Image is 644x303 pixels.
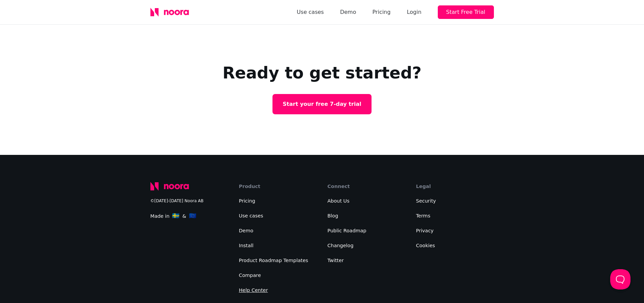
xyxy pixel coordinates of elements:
[239,258,308,263] a: Product Roadmap Templates
[150,196,228,206] div: ©[DATE]-[DATE] Noora AB
[189,212,196,219] span: 🇪🇺
[328,243,354,248] a: Changelog
[239,198,256,204] a: Pricing
[239,243,254,248] a: Install
[416,182,494,191] div: Legal
[372,7,390,17] a: Pricing
[239,182,317,191] div: Product
[340,7,356,17] a: Demo
[416,228,434,233] a: Privacy
[610,269,630,289] iframe: Help Scout Beacon - Open
[272,94,371,114] a: Start your free 7-day trial
[416,198,436,204] a: Security
[222,62,422,83] h2: Ready to get started?
[172,212,180,219] span: 🇸🇪
[297,7,324,17] a: Use cases
[239,228,254,233] a: Demo
[239,273,261,278] a: Compare
[328,213,338,218] a: Blog
[438,5,494,19] button: Start Free Trial
[328,258,344,263] a: Twitter
[239,287,268,293] a: Help Center
[239,213,263,218] a: Use cases
[328,228,366,233] a: Public Roadmap
[416,213,430,218] a: Terms
[416,243,435,248] a: Cookies
[328,182,405,191] div: Connect
[407,7,421,17] div: Login
[328,198,350,204] a: About Us
[150,211,228,221] div: Made in &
